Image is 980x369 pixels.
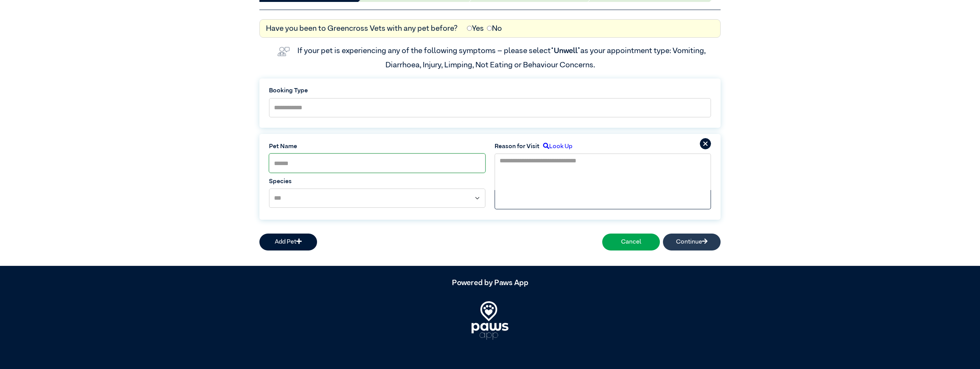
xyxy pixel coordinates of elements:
label: Have you been to Greencross Vets with any pet before? [266,23,458,34]
button: Cancel [602,234,660,250]
label: Pet Name [269,142,485,151]
label: If your pet is experiencing any of the following symptoms – please select as your appointment typ... [297,47,707,68]
input: Yes [467,26,472,31]
h5: Powered by Paws App [259,278,721,287]
span: “Unwell” [551,47,580,55]
img: PawsApp [472,301,508,340]
label: Booking Type [269,86,711,95]
label: Yes [467,23,484,34]
img: vet [274,44,293,59]
label: No [487,23,502,34]
label: Reason for Visit [495,142,540,151]
input: No [487,26,492,31]
button: Continue [663,234,721,250]
button: Add Pet [259,234,317,250]
label: Look Up [540,142,572,151]
label: Species [269,177,485,186]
